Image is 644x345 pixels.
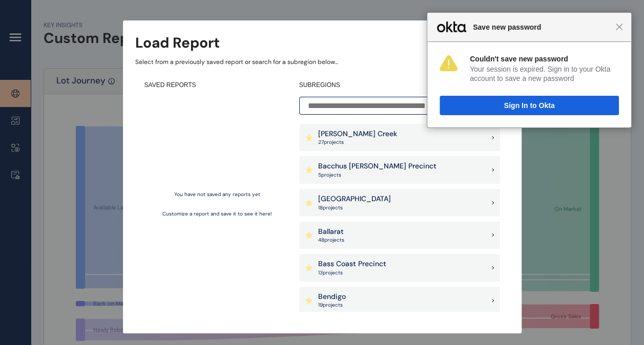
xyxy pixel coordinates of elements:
h4: SAVED REPORTS [144,81,290,90]
p: You have not saved any reports yet [174,191,260,198]
span: Close [615,23,623,31]
button: Sign In to Okta [440,96,619,115]
h4: SUBREGIONS [299,81,500,90]
div: Couldn't save new password [470,54,619,63]
span: Save new password [468,21,615,33]
img: 4LvBYCYYpWoWyuJ1JVHNRiIkgWa908llMfD4u4MVn9thWb4LAqcA2E7dTuhfAz7zqpCizxhzM8B7m4K22xBmQer5oNwiAX9iG... [440,55,458,71]
p: Customize a report and save it to see it here! [162,210,272,218]
div: Your session is expired. Sign in to your Okta account to save a new password [470,64,619,83]
p: Select from a previously saved report or search for a subregion below... [135,58,509,67]
p: 18 project s [318,204,391,211]
p: Bendigo [318,292,346,302]
p: Ballarat [318,227,344,237]
p: Bacchus [PERSON_NAME] Precinct [318,161,437,171]
p: 27 project s [318,139,397,146]
p: [GEOGRAPHIC_DATA] [318,194,391,204]
p: 5 project s [318,171,437,179]
p: 48 project s [318,236,344,244]
p: 13 project s [318,269,386,276]
h3: Load Report [135,33,220,53]
p: Bass Coast Precinct [318,259,386,269]
p: 19 project s [318,301,346,309]
p: [PERSON_NAME] Creek [318,129,397,139]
